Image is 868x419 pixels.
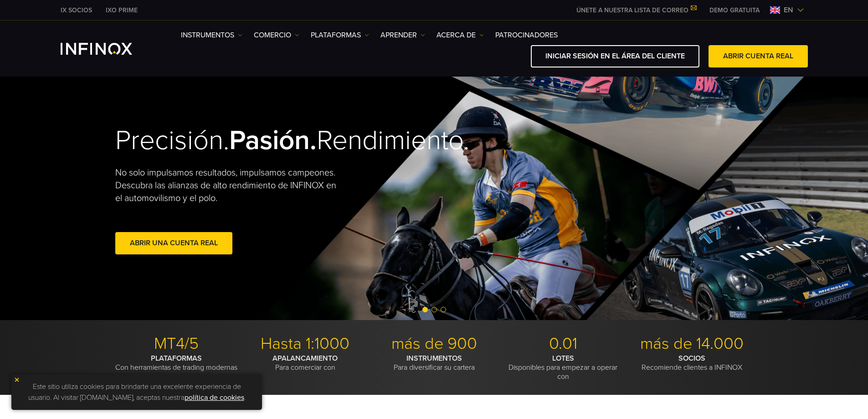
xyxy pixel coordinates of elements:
[151,354,202,363] font: PLATAFORMAS
[106,6,138,14] font: IXO PRIME
[576,6,688,14] font: ÚNETE A NUESTRA LISTA DE CORREO
[185,393,244,402] a: política de cookies
[115,232,232,254] a: Abrir una cuenta real
[311,31,361,40] font: PLATAFORMAS
[115,124,229,157] font: Precisión.
[531,45,699,67] a: INICIAR SESIÓN EN EL ÁREA DEL CLIENTE
[99,5,144,15] a: INFINOX
[254,31,291,40] font: COMERCIO
[495,31,558,40] font: PATROCINADORES
[28,382,241,402] font: Este sitio utiliza cookies para brindarte una excelente experiencia de usuario. Al visitar [DOMAI...
[640,334,744,353] font: más de 14.000
[181,31,234,40] font: Instrumentos
[709,45,808,67] a: ABRIR CUENTA REAL
[261,334,349,353] font: Hasta 1:1000
[272,354,338,363] font: APALANCAMIENTO
[115,167,336,204] font: No solo impulsamos resultados, impulsamos campeones. Descubra las alianzas de alto rendimiento de...
[130,238,218,248] font: Abrir una cuenta real
[254,30,299,41] a: COMERCIO
[229,124,317,157] font: Pasión.
[723,52,793,61] font: ABRIR CUENTA REAL
[495,30,558,41] a: PATROCINADORES
[181,30,242,41] a: Instrumentos
[317,124,469,157] font: Rendimiento.
[61,6,92,14] font: IX SOCIOS
[678,354,705,363] font: SOCIOS
[441,307,446,312] span: Ir a la diapositiva 3
[437,31,476,40] font: ACERCA DE
[422,307,428,312] span: Ir a la diapositiva 1
[784,5,793,15] font: en
[508,363,617,381] font: Disponibles para empezar a operar con
[275,363,335,372] font: Para comerciar con
[549,334,577,353] font: 0.01
[311,30,369,41] a: PLATAFORMAS
[570,6,703,14] a: ÚNETE A NUESTRA LISTA DE CORREO
[391,334,477,353] font: más de 900
[14,377,20,383] img: icono de cierre amarillo
[431,307,437,312] span: Ir a la diapositiva 2
[380,31,417,40] font: Aprender
[115,363,237,372] font: Con herramientas de trading modernas
[154,334,199,353] font: MT4/5
[545,52,685,61] font: INICIAR SESIÓN EN EL ÁREA DEL CLIENTE
[244,393,246,402] font: .
[552,354,574,363] font: LOTES
[709,6,760,14] font: DEMO GRATUITA
[642,363,742,372] font: Recomiende clientes a INFINOX
[61,43,154,55] a: Logotipo de INFINOX
[394,363,475,372] font: Para diversificar su cartera
[406,354,462,363] font: INSTRUMENTOS
[437,30,484,41] a: ACERCA DE
[380,30,425,41] a: Aprender
[703,5,766,15] a: MENÚ INFINOX
[54,5,99,15] a: INFINOX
